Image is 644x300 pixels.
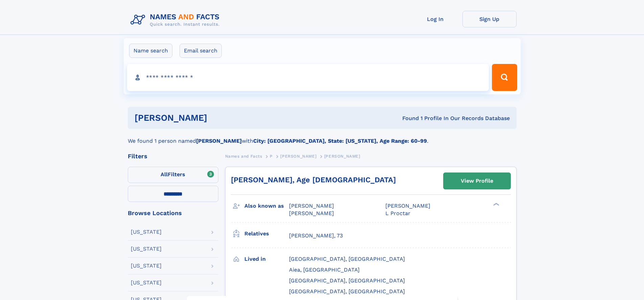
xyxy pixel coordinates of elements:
[289,288,405,295] span: [GEOGRAPHIC_DATA], [GEOGRAPHIC_DATA]
[244,228,289,239] h3: Relatives
[244,253,289,265] h3: Lived in
[324,154,360,159] span: [PERSON_NAME]
[128,167,218,183] label: Filters
[128,153,218,159] div: Filters
[231,176,396,184] a: [PERSON_NAME], Age [DEMOGRAPHIC_DATA]
[461,173,493,189] div: View Profile
[444,173,510,189] a: View Profile
[385,210,410,216] span: L Proctar
[385,203,430,209] span: [PERSON_NAME]
[253,138,427,144] b: City: [GEOGRAPHIC_DATA], State: [US_STATE], Age Range: 60-99
[128,11,225,29] img: Logo Names and Facts
[289,267,360,273] span: Aiea, [GEOGRAPHIC_DATA]
[244,200,289,212] h3: Also known as
[128,210,218,216] div: Browse Locations
[131,263,162,269] div: [US_STATE]
[129,44,172,58] label: Name search
[289,256,405,262] span: [GEOGRAPHIC_DATA], [GEOGRAPHIC_DATA]
[492,64,517,91] button: Search Button
[462,11,517,27] a: Sign Up
[408,11,462,27] a: Log In
[127,64,489,91] input: search input
[280,154,316,159] span: [PERSON_NAME]
[196,138,242,144] b: [PERSON_NAME]
[270,154,273,159] span: P
[131,246,162,252] div: [US_STATE]
[161,171,168,178] span: All
[131,280,162,285] div: [US_STATE]
[289,277,405,284] span: [GEOGRAPHIC_DATA], [GEOGRAPHIC_DATA]
[289,203,334,209] span: [PERSON_NAME]
[492,202,500,207] div: ❯
[131,229,162,235] div: [US_STATE]
[270,152,273,160] a: P
[225,152,262,160] a: Names and Facts
[289,232,343,239] a: [PERSON_NAME], 73
[180,44,222,58] label: Email search
[305,115,510,122] div: Found 1 Profile In Our Records Database
[289,210,334,216] span: [PERSON_NAME]
[128,129,517,145] div: We found 1 person named with .
[280,152,316,160] a: [PERSON_NAME]
[135,114,305,122] h1: [PERSON_NAME]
